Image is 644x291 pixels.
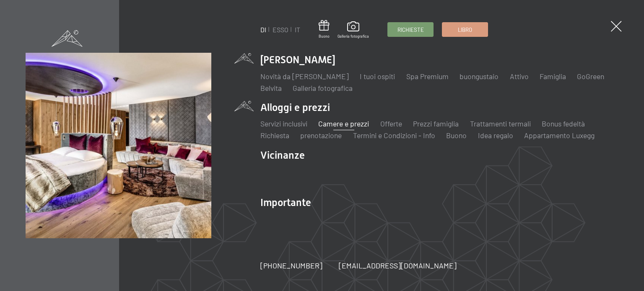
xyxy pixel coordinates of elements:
a: Spa Premium [406,72,449,81]
a: Richiesta [260,131,289,140]
a: DI [260,26,266,33]
a: Attivo [510,72,529,81]
a: Libro [442,23,488,36]
a: IT [295,26,300,33]
a: I tuoi ospiti [360,72,395,81]
a: Galleria fotografica [338,21,369,39]
font: Galleria fotografica [338,34,369,39]
font: [EMAIL_ADDRESS][DOMAIN_NAME] [339,261,457,270]
font: Libro [458,26,472,33]
a: buongustaio [460,72,499,81]
a: Belvita [260,83,282,93]
a: Appartamento Luxegg [524,131,595,140]
a: Buono [446,131,467,140]
font: Richieste [397,26,424,33]
a: GoGreen [577,72,604,81]
font: Buono [319,34,330,39]
a: Galleria fotografica [293,83,353,93]
a: Novità da [PERSON_NAME] [260,72,349,81]
a: Richieste [388,23,433,36]
a: ESSO [273,26,288,33]
font: [PHONE_NUMBER] [260,261,322,270]
a: [PHONE_NUMBER] [260,260,322,271]
a: Termini e Condizioni - Info [353,131,435,140]
a: Servizi inclusivi [260,119,307,128]
a: Trattamenti termali [470,119,531,128]
a: Prezzi famiglia [413,119,459,128]
a: Bonus fedeltà [542,119,585,128]
a: Buono [319,20,330,39]
a: Famiglia [540,72,566,81]
a: Offerte [380,119,402,128]
a: prenotazione [300,131,342,140]
a: [EMAIL_ADDRESS][DOMAIN_NAME] [339,260,457,271]
a: Idea regalo [478,131,513,140]
a: Camere e prezzi [318,119,369,128]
